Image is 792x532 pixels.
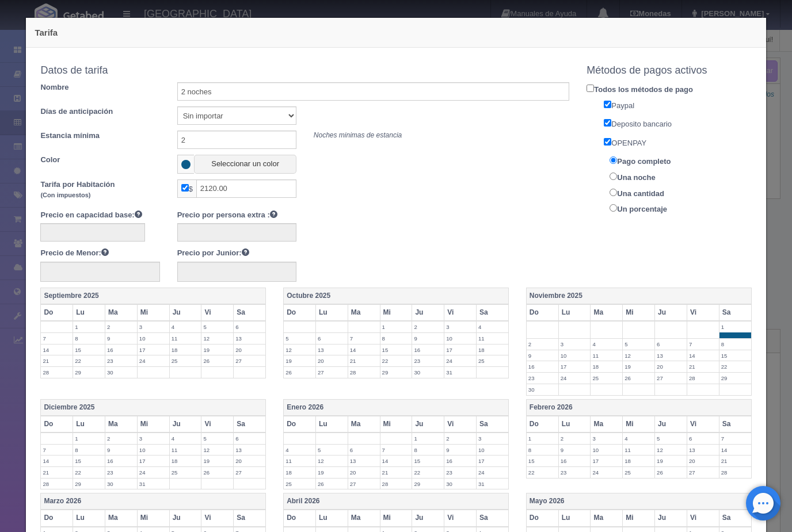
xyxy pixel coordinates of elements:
label: 8 [719,339,751,350]
span: $ [177,179,196,198]
i: Noches minimas de estancia [314,131,402,139]
label: 26 [655,467,687,478]
label: 27 [316,367,348,378]
label: 22 [73,355,105,366]
th: Mi [623,304,655,321]
label: 11 [284,456,315,466]
th: Do [41,510,73,526]
label: 10 [559,350,591,361]
label: 19 [284,355,315,366]
label: 2 [444,433,476,444]
label: 4 [477,322,508,332]
th: Ma [105,416,138,433]
label: 9 [559,445,591,456]
label: 28 [719,467,751,478]
label: 28 [687,373,719,384]
label: 1 [527,433,558,444]
label: 22 [412,467,444,478]
label: 12 [316,456,348,466]
label: 23 [412,355,444,366]
label: 6 [234,433,265,444]
button: Seleccionar un color [194,155,296,174]
label: 18 [477,345,508,355]
label: 20 [655,361,687,372]
label: 3 [444,322,476,332]
label: 25 [477,355,508,366]
label: 5 [201,433,233,444]
label: 31 [477,479,508,489]
label: 22 [527,467,558,478]
label: 5 [316,445,348,456]
th: Vi [687,510,719,526]
label: 10 [591,445,622,456]
th: Sa [719,416,751,433]
th: Do [284,304,316,321]
label: 30 [412,367,444,378]
label: 10 [138,333,169,344]
label: Estancia mínima [32,131,168,141]
th: Ju [655,304,687,321]
label: 4 [284,445,315,456]
label: 1 [73,433,105,444]
label: 5 [655,433,687,444]
label: 11 [477,333,508,344]
label: 25 [284,479,315,489]
th: Diciembre 2025 [41,399,266,416]
th: Sa [234,510,266,526]
th: Ma [591,510,623,526]
th: Mi [137,304,169,321]
label: 10 [477,445,508,456]
th: Ju [655,510,687,526]
label: 3 [591,433,622,444]
label: 23 [105,355,137,366]
th: Septiembre 2025 [41,288,266,305]
label: 24 [559,373,591,384]
th: Do [526,510,558,526]
th: Ju [169,510,201,526]
label: 7 [41,333,73,344]
th: Mi [380,304,412,321]
label: Precio de Menor: [40,247,108,259]
label: 16 [105,345,137,355]
label: 9 [105,333,137,344]
label: 16 [527,361,558,372]
label: 20 [234,456,265,466]
label: 29 [719,373,751,384]
th: Ma [105,510,138,526]
th: Ju [412,304,444,321]
label: 14 [41,456,73,466]
label: Días de anticipación [32,106,168,117]
label: 16 [412,345,444,355]
label: 11 [623,445,654,456]
label: 18 [170,456,201,466]
th: Do [41,304,73,321]
label: 21 [348,355,380,366]
label: 28 [41,367,73,378]
th: Mi [380,510,412,526]
label: 2 [527,339,558,350]
input: Pago completo [610,156,617,164]
input: Un porcentaje [610,204,617,212]
h4: Tarifa [35,26,757,39]
label: 27 [234,467,265,478]
label: Todos los métodos de pago [578,82,760,95]
th: Vi [201,510,234,526]
label: 28 [380,479,412,489]
label: 17 [559,361,591,372]
th: Vi [201,416,234,433]
label: 17 [477,456,508,466]
label: 27 [687,467,719,478]
th: Do [41,416,73,433]
label: Nombre [32,82,168,93]
th: Sa [477,510,509,526]
label: 6 [655,339,687,350]
label: 10 [138,445,169,456]
label: 30 [444,479,476,489]
label: 20 [234,345,265,355]
th: Do [284,510,316,526]
label: Pago completo [601,154,768,167]
label: 22 [380,355,412,366]
label: 17 [138,456,169,466]
th: Sa [719,304,751,321]
label: 16 [559,456,591,466]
